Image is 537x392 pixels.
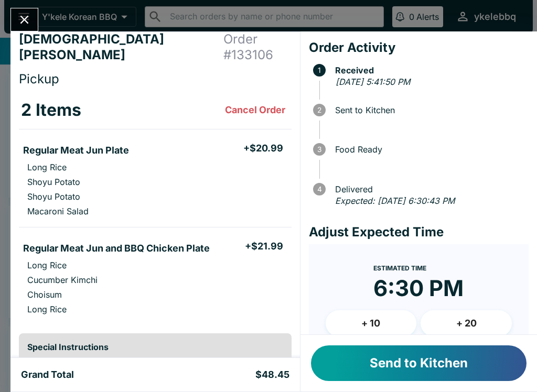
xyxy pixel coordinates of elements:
[27,162,67,172] p: Long Rice
[311,345,527,381] button: Send to Kitchen
[335,195,455,206] em: Expected: [DATE] 6:30:43 PM
[373,275,464,302] time: 6:30 PM
[223,31,292,63] h4: Order # 133106
[330,184,529,194] span: Delivered
[373,264,426,272] span: Estimated Time
[318,66,321,74] text: 1
[317,145,321,154] text: 3
[317,106,321,114] text: 2
[27,356,283,367] p: [DEMOGRAPHIC_DATA][PERSON_NAME] [PHONE_NUMBER]
[27,304,67,314] p: Long Rice
[21,368,74,381] h5: Grand Total
[330,145,529,154] span: Food Ready
[336,77,410,87] em: [DATE] 5:41:50 PM
[27,206,89,216] p: Macaroni Salad
[27,177,80,187] p: Shoyu Potato
[326,310,417,336] button: + 10
[27,289,62,300] p: Choisum
[221,100,289,121] button: Cancel Order
[309,40,529,56] h4: Order Activity
[421,310,512,336] button: + 20
[245,240,283,253] h5: + $21.99
[23,242,210,255] h5: Regular Meat Jun and BBQ Chicken Plate
[317,185,321,193] text: 4
[243,142,283,155] h5: + $20.99
[330,66,529,75] span: Received
[309,224,529,240] h4: Adjust Expected Time
[21,100,81,121] h3: 2 Items
[255,368,289,381] h5: $48.45
[27,191,80,202] p: Shoyu Potato
[19,71,59,86] span: Pickup
[19,91,292,325] table: orders table
[27,275,98,285] p: Cucumber Kimchi
[11,8,38,31] button: Close
[27,260,67,270] p: Long Rice
[27,342,283,352] h6: Special Instructions
[23,144,129,157] h5: Regular Meat Jun Plate
[330,105,529,115] span: Sent to Kitchen
[19,31,223,63] h4: [DEMOGRAPHIC_DATA][PERSON_NAME]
